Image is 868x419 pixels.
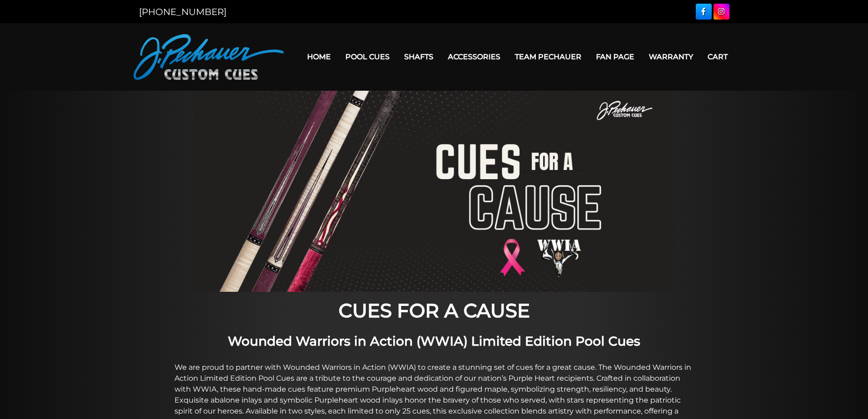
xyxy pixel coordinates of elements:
a: Team Pechauer [508,45,589,68]
a: Cart [700,45,735,68]
a: Pool Cues [338,45,397,68]
a: Fan Page [589,45,642,68]
strong: CUES FOR A CAUSE [339,299,530,322]
a: Accessories [441,45,508,68]
a: Shafts [397,45,441,68]
strong: Wounded Warriors in Action (WWIA) Limited Edition Pool Cues [228,333,640,349]
a: [PHONE_NUMBER] [139,6,226,17]
a: Warranty [642,45,700,68]
img: Pechauer Custom Cues [134,34,284,80]
a: Home [300,45,338,68]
